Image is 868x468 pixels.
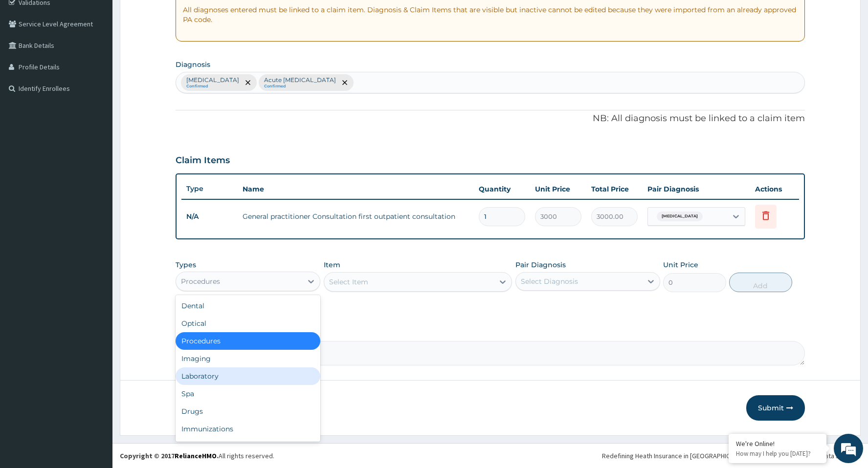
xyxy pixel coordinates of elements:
strong: Copyright © 2017 . [120,451,219,460]
th: Name [238,179,473,199]
div: Dental [176,297,320,315]
footer: All rights reserved. [112,443,868,468]
div: Laboratory [176,367,320,385]
th: Actions [750,179,799,199]
th: Unit Price [530,179,586,199]
div: We're Online! [736,439,819,448]
th: Type [181,180,238,198]
label: Types [176,261,196,269]
p: All diagnoses entered must be linked to a claim item. Diagnosis & Claim Items that are visible bu... [183,5,797,24]
p: [MEDICAL_DATA] [186,76,239,84]
div: Others [176,438,320,455]
div: Chat with us now [51,55,164,67]
p: Acute [MEDICAL_DATA] [264,76,336,84]
div: Immunizations [176,420,320,438]
p: NB: All diagnosis must be linked to a claim item [176,112,804,125]
img: d_794563401_company_1708531726252_794563401 [18,49,40,73]
label: Item [324,260,340,270]
th: Total Price [586,179,643,199]
h3: Claim Items [176,155,230,166]
a: RelianceHMO [175,451,217,460]
div: Procedures [176,332,320,350]
p: How may I help you today? [736,449,819,458]
div: Optical [176,315,320,332]
th: Quantity [474,179,530,199]
span: remove selection option [340,78,349,87]
small: Confirmed [186,84,239,89]
div: Imaging [176,350,320,367]
button: Add [729,273,792,292]
label: Unit Price [663,260,698,270]
button: Submit [746,395,805,421]
textarea: Type your message and hit 'Enter' [5,267,186,301]
div: Select Diagnosis [521,277,578,286]
div: Procedures [181,277,220,286]
div: Spa [176,385,320,403]
div: Select Item [329,277,368,287]
div: Drugs [176,403,320,420]
label: Diagnosis [176,60,210,69]
span: We're online! [57,123,135,222]
td: General practitioner Consultation first outpatient consultation [238,207,473,226]
div: Minimize live chat window [160,5,184,28]
span: remove selection option [244,78,252,87]
label: Pair Diagnosis [515,260,566,270]
td: N/A [181,208,238,226]
th: Pair Diagnosis [643,179,750,199]
label: Comment [176,327,804,336]
small: Confirmed [264,84,336,89]
span: [MEDICAL_DATA] [657,212,703,221]
div: Redefining Heath Insurance in [GEOGRAPHIC_DATA] using Telemedicine and Data Science! [602,451,861,461]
